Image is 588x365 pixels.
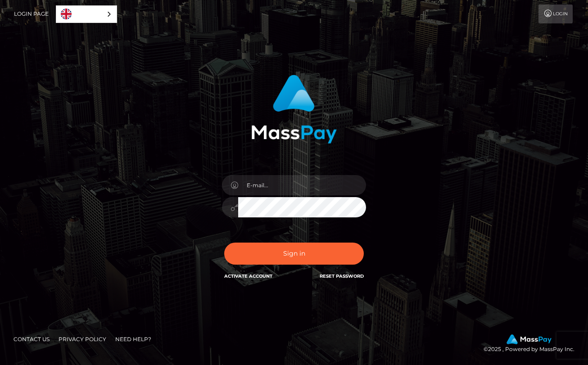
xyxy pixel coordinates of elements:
a: Activate Account [224,273,272,279]
a: Privacy Policy [55,332,110,346]
a: Contact Us [10,332,53,346]
img: MassPay [507,334,552,344]
img: MassPay Login [251,75,337,144]
a: English [56,6,117,23]
aside: Language selected: English [56,5,117,23]
a: Login Page [14,5,49,23]
div: © 2025 , Powered by MassPay Inc. [484,334,581,354]
a: Login [538,5,573,23]
a: Reset Password [320,273,364,279]
div: Language [56,5,117,23]
button: Sign in [224,243,364,265]
input: E-mail... [238,175,366,195]
a: Need Help? [112,332,155,346]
